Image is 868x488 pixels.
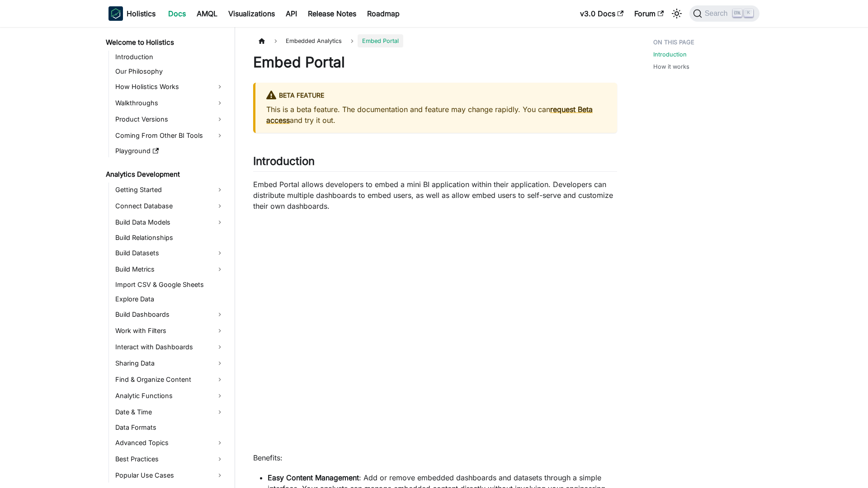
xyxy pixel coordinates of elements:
h1: Embed Portal [253,53,617,71]
h2: Introduction [253,155,617,172]
a: Coming From Other BI Tools [113,128,227,143]
a: How Holistics Works [113,80,227,94]
a: Find & Organize Content [113,372,227,387]
a: Advanced Topics [113,436,227,450]
a: request Beta access [266,105,593,125]
a: Analytic Functions [113,389,227,403]
a: Connect Database [113,199,227,213]
a: Analytics Development [103,168,227,181]
a: Explore Data [113,293,227,305]
a: Data Formats [113,421,227,434]
a: Welcome to Holistics [103,36,227,49]
a: Product Versions [113,112,227,127]
a: Playground [113,145,227,157]
strong: Easy Content Management [268,473,359,482]
nav: Docs sidebar [99,27,235,488]
span: Embed Portal [358,34,403,47]
a: Walkthroughs [113,96,227,110]
a: Our Philosophy [113,65,227,78]
a: Build Metrics [113,262,227,277]
a: Getting Started [113,183,227,197]
span: Embedded Analytics [281,34,346,47]
a: Docs [163,6,191,21]
a: AMQL [191,6,223,21]
a: Best Practices [113,452,227,466]
a: Work with Filters [113,324,227,338]
img: Holistics [108,6,123,21]
a: Forum [629,6,669,21]
a: Interact with Dashboards [113,340,227,354]
div: BETA FEATURE [266,90,606,102]
a: Sharing Data [113,356,227,371]
nav: Breadcrumbs [253,34,617,47]
button: Switch between dark and light mode (currently light mode) [670,6,684,21]
p: Embed Portal allows developers to embed a mini BI application within their application. Developer... [253,179,617,211]
a: HolisticsHolistics [108,6,156,21]
a: Introduction [113,51,227,63]
a: Release Notes [302,6,362,21]
kbd: K [744,9,753,17]
b: Holistics [127,8,156,19]
a: Popular Use Cases [113,468,227,483]
a: Roadmap [362,6,405,21]
p: Benefits: [253,452,617,463]
a: Build Data Models [113,215,227,230]
a: Home page [253,34,270,47]
a: Build Relationships [113,231,227,244]
button: Search (Ctrl+K) [689,5,759,22]
a: How it works [653,62,689,71]
span: Search [702,9,733,18]
a: Build Dashboards [113,307,227,322]
iframe: YouTube video player [253,221,617,439]
a: API [280,6,302,21]
a: v3.0 Docs [575,6,629,21]
a: Date & Time [113,405,227,419]
a: Import CSV & Google Sheets [113,278,227,291]
a: Introduction [653,50,687,59]
a: Visualizations [223,6,280,21]
p: This is a beta feature. The documentation and feature may change rapidly. You can and try it out. [266,104,606,126]
a: Build Datasets [113,246,227,260]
